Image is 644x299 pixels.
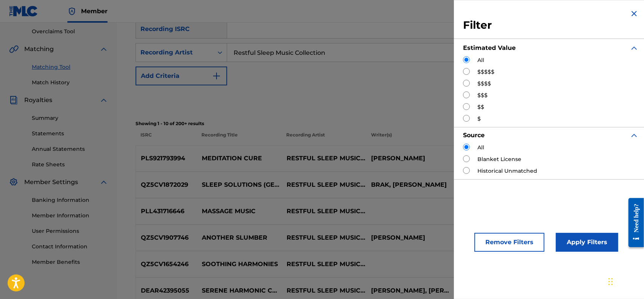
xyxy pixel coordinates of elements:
p: RESTFUL SLEEP MUSIC COLLECTION [281,233,366,242]
iframe: Resource Center [623,195,644,250]
img: expand [99,45,108,54]
div: Przeciągnij [608,270,613,293]
p: RESTFUL SLEEP MUSIC COLLECTION [281,260,366,269]
label: $$ [477,103,484,111]
img: expand [630,43,639,53]
button: Remove Filters [474,233,544,252]
p: [PERSON_NAME] [366,154,451,163]
a: Member Benefits [32,258,108,266]
span: Matching [24,45,54,54]
img: Royalties [9,96,18,105]
a: Statements [32,130,108,138]
p: [PERSON_NAME], [PERSON_NAME] [366,286,451,295]
img: MLC Logo [9,6,38,17]
img: expand [630,131,639,140]
img: Matching [9,45,19,54]
p: ISRC [136,132,196,145]
button: Apply Filters [556,233,618,252]
label: $$$$$ [477,68,494,76]
div: Widżet czatu [606,263,644,299]
label: $ [477,115,481,123]
a: Contact Information [32,243,108,251]
img: Member Settings [9,178,18,187]
div: Recording Artist [140,48,209,57]
strong: Estimated Value [463,44,516,51]
a: Rate Sheets [32,161,108,169]
strong: Source [463,132,485,139]
img: Top Rightsholder [67,7,76,16]
p: Recording Title [196,132,281,145]
span: Royalties [24,96,52,105]
h3: Filter [463,19,639,32]
a: Annual Statements [32,145,108,153]
p: Showing 1 - 10 of 200+ results [136,120,626,127]
a: Member Information [32,212,108,220]
p: SLEEP SOLUTIONS (GENTLE GUITAR SOUNDS) [197,180,282,189]
a: Summary [32,114,108,122]
label: All [477,56,484,64]
p: SERENE HARMONIC CASCADES [197,286,282,295]
p: Recording Artist [281,132,366,145]
p: RESTFUL SLEEP MUSIC COLLECTION [281,286,366,295]
p: DEAR42395055 [136,286,197,295]
label: All [477,144,484,152]
a: User Permissions [32,227,108,235]
p: SOOTHING HARMONIES [197,260,282,269]
p: ANOTHER SLUMBER [197,233,282,242]
label: Historical Unmatched [477,167,537,175]
img: expand [99,178,108,187]
a: Overclaims Tool [32,28,108,36]
p: BRAK, [PERSON_NAME] [366,180,451,189]
p: PLL431716646 [136,207,197,216]
p: Writer(s) [366,132,451,145]
img: expand [99,96,108,105]
label: $$$$ [477,80,491,88]
p: QZ5CV1654246 [136,260,197,269]
p: MASSAGE MUSIC [197,207,282,216]
p: QZ5CV1872029 [136,180,197,189]
p: MEDITATION CURE [197,154,282,163]
span: Member [81,7,108,15]
p: RESTFUL SLEEP MUSIC COLLECTION [281,207,366,216]
p: RESTFUL SLEEP MUSIC COLLECTION [281,154,366,163]
label: $$$ [477,91,488,99]
p: RESTFUL SLEEP MUSIC COLLECTION [281,180,366,189]
img: 9d2ae6d4665cec9f34b9.svg [212,71,221,81]
p: PLS921793994 [136,154,197,163]
button: Add Criteria [136,67,227,85]
a: Banking Information [32,196,108,204]
iframe: Chat Widget [606,263,644,299]
a: Matching Tool [32,63,108,71]
img: close [630,9,639,18]
span: Member Settings [24,178,78,187]
p: [PERSON_NAME] [366,233,451,242]
a: Match History [32,79,108,87]
p: QZ5CV1907746 [136,233,197,242]
label: Blanket License [477,155,521,163]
